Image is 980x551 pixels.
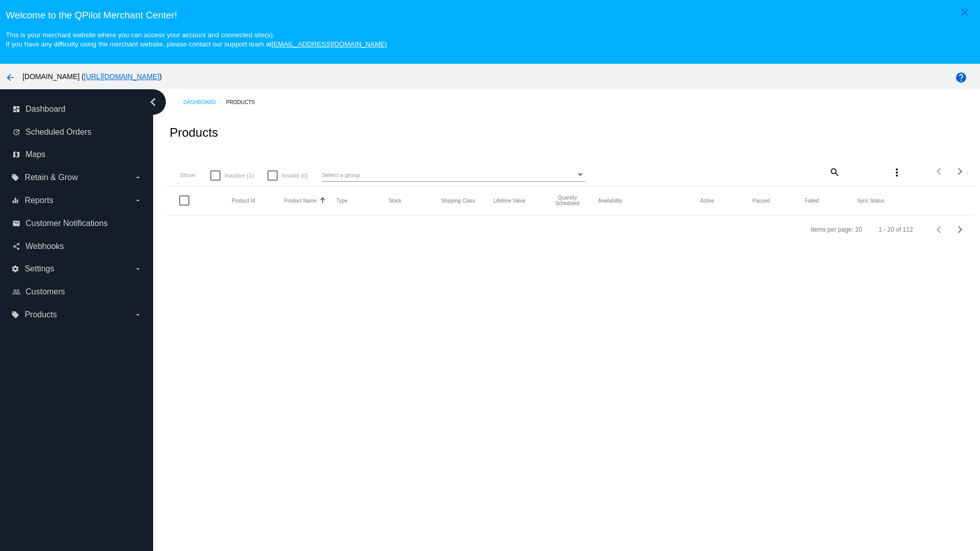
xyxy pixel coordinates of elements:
div: 20 [855,226,862,233]
mat-icon: close [959,6,971,18]
i: chevron_left [145,94,161,110]
span: Scheduled Orders [26,128,91,137]
span: Select a group [322,171,360,178]
span: Products [24,310,57,319]
small: This is your merchant website where you can access your account and connected site(s). If you hav... [6,31,386,48]
button: Change sorting for TotalQuantityScheduledActive [700,197,714,204]
div: Items per page: [811,226,853,233]
span: Customers [26,287,65,296]
span: Invalid (0) [282,169,308,182]
a: [URL][DOMAIN_NAME] [84,72,159,81]
button: Change sorting for LifetimeValue [494,197,526,204]
a: dashboard Dashboard [12,101,142,117]
a: share Webhooks [12,238,142,255]
i: update [12,128,20,136]
button: Change sorting for TotalQuantityFailed [805,197,819,204]
mat-select: Select a group [322,169,585,182]
span: [DOMAIN_NAME] ( ) [22,72,162,81]
i: arrow_drop_down [134,173,142,182]
button: Change sorting for ValidationErrorCode [857,197,884,204]
a: map Maps [12,146,142,163]
h3: Welcome to the QPilot Merchant Center! [6,10,974,21]
span: Inactive (1) [225,169,254,182]
span: Dashboard [26,105,65,114]
a: people_outline Customers [12,284,142,300]
button: Previous page [929,219,950,240]
span: Retain & Grow [24,173,78,182]
mat-icon: arrow_back [4,71,16,84]
mat-icon: help [955,71,967,84]
i: local_offer [11,173,19,182]
h2: Products [169,126,218,140]
a: [EMAIL_ADDRESS][DOMAIN_NAME] [272,40,387,48]
i: equalizer [11,196,19,205]
a: update Scheduled Orders [12,124,142,140]
a: email Customer Notifications [12,215,142,232]
i: arrow_drop_down [134,265,142,273]
i: settings [11,265,19,273]
button: Change sorting for TotalQuantityScheduledPaused [752,197,770,204]
i: share [12,242,20,251]
a: Products [226,94,264,110]
button: Change sorting for ProductName [284,197,317,204]
i: map [12,151,20,159]
i: dashboard [12,105,20,113]
div: 1 - 20 of 112 [878,226,913,233]
button: Previous page [929,161,950,182]
i: local_offer [11,311,19,319]
mat-icon: search [828,164,840,180]
button: Next page [950,161,970,182]
i: arrow_drop_down [134,196,142,205]
button: Change sorting for ExternalId [232,197,255,204]
i: arrow_drop_down [134,311,142,319]
button: Next page [950,219,970,240]
i: email [12,219,20,228]
button: Change sorting for StockLevel [389,197,402,204]
button: Change sorting for ShippingClass [441,197,475,204]
button: Change sorting for QuantityScheduled [546,195,589,206]
span: Reports [24,196,53,205]
span: Show: [180,171,196,178]
span: Webhooks [26,242,64,251]
a: Dashboard [183,94,226,110]
span: Customer Notifications [26,219,108,228]
span: Settings [24,264,54,273]
button: Change sorting for ProductType [336,197,348,204]
mat-header-cell: Availability [598,198,700,204]
mat-icon: more_vert [891,166,903,179]
i: people_outline [12,288,20,296]
span: Maps [26,150,45,159]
